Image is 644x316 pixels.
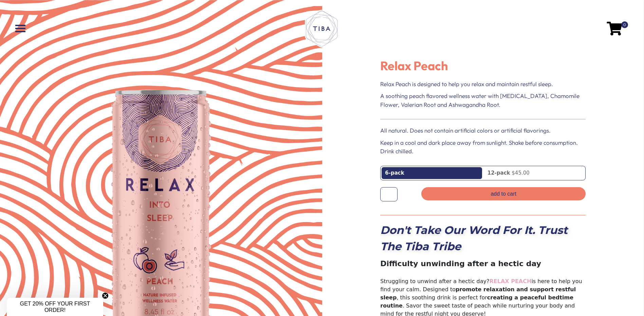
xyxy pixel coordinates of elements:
[621,21,628,28] span: 0
[380,294,573,309] span: creating a peaceful bedtime routine
[380,58,448,73] span: Relax Peach
[421,187,586,200] button: Add to cart
[7,298,103,316] div: GET 20% OFF YOUR FIRST ORDER!Close teaser
[380,223,568,253] strong: Don't Take Our Word For It. Trust The Tiba Tribe
[380,126,586,135] p: All natural. Does not contain artificial colors or artificial flavorings.
[380,259,541,268] strong: Difficulty unwinding after a hectic day
[382,167,482,179] a: 6-pack
[380,286,576,301] span: promote relaxation and support restful sleep
[380,80,586,88] p: Relax Peach is designed to help you relax and maintain restful sleep.
[484,167,584,179] a: 12-pack
[20,301,90,313] span: GET 20% OFF YOUR FIRST ORDER!
[380,187,398,201] input: Product quantity
[380,92,586,109] p: A soothing peach flavored wellness water with [MEDICAL_DATA], Chamomile Flower, Valerian Root and...
[380,138,586,156] p: Keep in a cool and dark place away from sunlight. Shake before consumption. Drink chilled.
[489,278,531,284] span: RELAX PEACH
[607,26,622,30] a: 0
[102,292,109,299] button: Close teaser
